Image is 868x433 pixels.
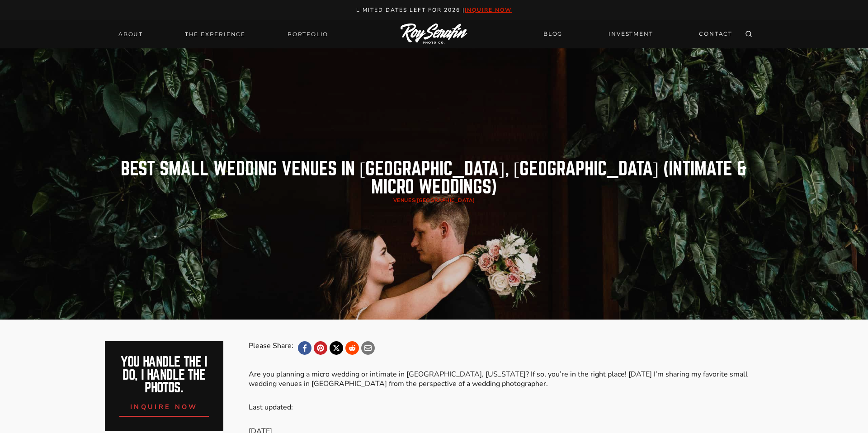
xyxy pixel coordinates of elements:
p: Last updated: [249,403,763,412]
a: Facebook [298,341,311,355]
button: View Search Form [742,28,755,41]
img: Logo of Roy Serafin Photo Co., featuring stylized text in white on a light background, representi... [401,24,467,45]
a: About [113,28,148,41]
span: inquire now [130,402,198,411]
p: Limited Dates LEft for 2026 | [10,5,859,15]
span: / [393,197,475,204]
a: Email [361,341,375,355]
a: inquire now [465,6,512,14]
h2: You handle the i do, I handle the photos. [115,356,214,395]
a: Pinterest [314,341,327,355]
a: BLOG [538,26,568,42]
div: Please Share: [249,341,293,355]
nav: Primary Navigation [113,28,334,41]
a: INVESTMENT [603,26,658,42]
a: Venues [393,197,415,204]
a: inquire now [119,395,209,417]
h1: Best Small Wedding Venues in [GEOGRAPHIC_DATA], [GEOGRAPHIC_DATA] (Intimate & Micro Weddings) [105,160,764,196]
a: Reddit [345,341,359,355]
nav: Secondary Navigation [538,26,738,42]
a: [GEOGRAPHIC_DATA] [417,197,475,204]
a: Portfolio [282,28,334,41]
a: CONTACT [693,26,738,42]
p: Are you planning a micro wedding or intimate in [GEOGRAPHIC_DATA], [US_STATE]? If so, you’re in t... [249,370,763,389]
a: THE EXPERIENCE [179,28,251,41]
a: X [330,341,343,355]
